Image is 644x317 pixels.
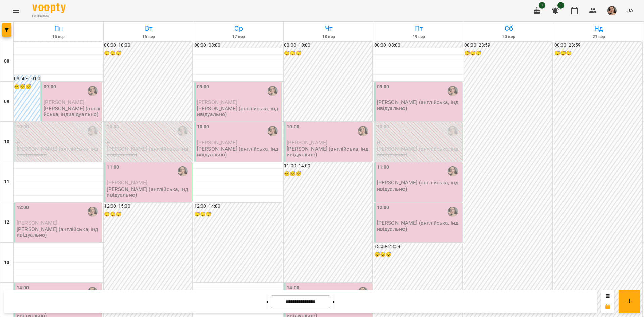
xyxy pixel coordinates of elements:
[285,23,372,34] h6: Чт
[465,23,552,34] h6: Сб
[14,83,40,91] h6: 😴😴😴
[17,140,100,145] p: 0
[268,86,278,96] img: Крикун Анна (а)
[607,6,617,15] img: aaa0aa5797c5ce11638e7aad685b53dd.jpeg
[465,34,552,40] h6: 20 вер
[624,4,636,17] button: UA
[17,123,29,131] label: 10:00
[195,34,282,40] h6: 17 вер
[555,23,643,34] h6: Нд
[284,170,372,178] h6: 😴😴😴
[8,3,24,19] button: Menu
[377,146,461,158] p: [PERSON_NAME] (англійська, індивідуально)
[377,83,389,91] label: 09:00
[284,50,372,57] h6: 😴😴😴
[377,140,461,145] p: 0
[197,146,280,158] p: [PERSON_NAME] (англійська, індивідуально)
[197,83,209,91] label: 09:00
[375,23,463,34] h6: Пт
[4,138,9,146] h6: 10
[197,99,237,105] span: [PERSON_NAME]
[375,34,463,40] h6: 19 вер
[557,2,564,9] span: 1
[44,99,84,105] span: [PERSON_NAME]
[464,50,552,57] h6: 😴😴😴
[104,203,192,210] h6: 12:00 - 15:00
[377,99,461,111] p: [PERSON_NAME] (англійська, індивідуально)
[197,123,209,131] label: 10:00
[197,106,280,117] p: [PERSON_NAME] (англійська, індивідуально)
[194,203,282,210] h6: 12:00 - 14:00
[555,34,643,40] h6: 21 вер
[194,211,282,218] h6: 😴😴😴
[464,42,552,49] h6: 00:00 - 23:59
[287,123,299,131] label: 10:00
[448,126,458,136] img: Крикун Анна (а)
[197,139,237,146] span: [PERSON_NAME]
[17,220,57,226] span: [PERSON_NAME]
[107,146,190,158] p: [PERSON_NAME] (англійська, індивідуально)
[448,207,458,217] img: Крикун Анна (а)
[287,139,327,146] span: [PERSON_NAME]
[17,226,100,238] p: [PERSON_NAME] (англійська, індивідуально)
[44,106,100,117] p: [PERSON_NAME] (англійська, індивідуально)
[194,42,282,49] h6: 00:00 - 08:00
[539,2,545,9] span: 1
[44,83,56,91] label: 09:00
[554,42,642,49] h6: 00:00 - 23:59
[32,14,66,18] span: For Business
[107,123,119,131] label: 10:00
[178,126,188,136] img: Крикун Анна (а)
[107,164,119,171] label: 11:00
[4,219,9,226] h6: 12
[374,243,462,250] h6: 13:00 - 23:59
[287,284,299,292] label: 14:00
[377,123,389,131] label: 10:00
[4,58,9,65] h6: 08
[15,34,102,40] h6: 15 вер
[287,146,370,158] p: [PERSON_NAME] (англійська, індивідуально)
[358,126,368,136] img: Крикун Анна (а)
[377,164,389,171] label: 11:00
[14,42,102,49] h6: 00:00 - 08:00
[17,146,100,158] p: [PERSON_NAME] (англійська, індивідуально)
[554,50,642,57] h6: 😴😴😴
[88,86,98,96] img: Крикун Анна (а)
[15,23,102,34] h6: Пн
[88,126,98,136] img: Крикун Анна (а)
[374,251,462,258] h6: 😴😴😴
[17,204,29,211] label: 12:00
[195,23,282,34] h6: Ср
[107,179,147,186] span: [PERSON_NAME]
[377,180,461,192] p: [PERSON_NAME] (англійська, індивідуально)
[448,86,458,96] img: Крикун Анна (а)
[104,42,192,49] h6: 00:00 - 10:00
[178,166,188,176] img: Крикун Анна (а)
[88,207,98,217] img: Крикун Анна (а)
[285,34,372,40] h6: 18 вер
[32,3,66,13] img: Voopty Logo
[448,166,458,176] img: Крикун Анна (а)
[284,162,372,170] h6: 11:00 - 14:00
[104,211,192,218] h6: 😴😴😴
[377,204,389,211] label: 12:00
[107,140,190,145] p: 0
[14,75,40,83] h6: 08:50 - 10:00
[268,126,278,136] div: Крикун Анна (а)
[4,259,9,266] h6: 13
[107,186,190,198] p: [PERSON_NAME] (англійська, індивідуально)
[105,34,192,40] h6: 16 вер
[626,7,633,14] span: UA
[4,178,9,186] h6: 11
[17,284,29,292] label: 14:00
